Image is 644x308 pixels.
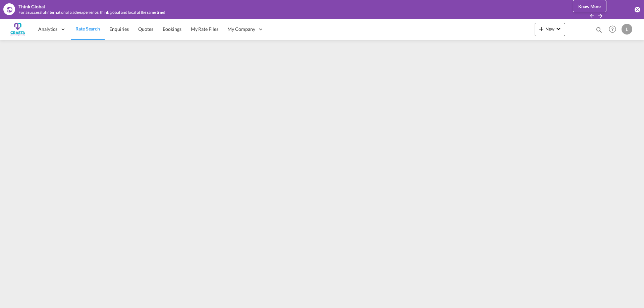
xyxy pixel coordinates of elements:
[597,12,603,19] button: icon-arrow-right
[18,3,45,10] div: Think Global
[589,13,595,19] md-icon: icon-arrow-left
[589,12,597,19] button: icon-arrow-left
[38,26,57,33] span: Analytics
[607,23,622,36] div: Help
[227,26,255,33] span: My Company
[138,26,153,32] span: Quotes
[622,24,632,35] div: L
[75,26,100,32] span: Rate Search
[535,23,565,36] button: icon-plus 400-fgNewicon-chevron-down
[554,25,562,33] md-icon: icon-chevron-down
[109,26,129,32] span: Enquiries
[607,23,618,35] span: Help
[186,18,223,40] a: My Rate Files
[597,13,603,19] md-icon: icon-arrow-right
[71,18,105,40] a: Rate Search
[595,26,603,36] div: icon-magnify
[158,18,186,40] a: Bookings
[34,18,71,40] div: Analytics
[133,18,158,40] a: Quotes
[105,18,133,40] a: Enquiries
[634,6,641,13] button: icon-close-circle
[578,4,601,9] span: Know More
[223,18,268,40] div: My Company
[163,26,181,32] span: Bookings
[6,6,13,13] md-icon: icon-earth
[191,26,218,32] span: My Rate Files
[595,26,603,34] md-icon: icon-magnify
[18,10,545,15] div: For a successful international trade experience: think global and local at the same time!
[10,21,25,37] img: ac429df091a311ed8aa72df674ea3bd9.png
[537,25,545,33] md-icon: icon-plus 400-fg
[537,26,562,32] span: New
